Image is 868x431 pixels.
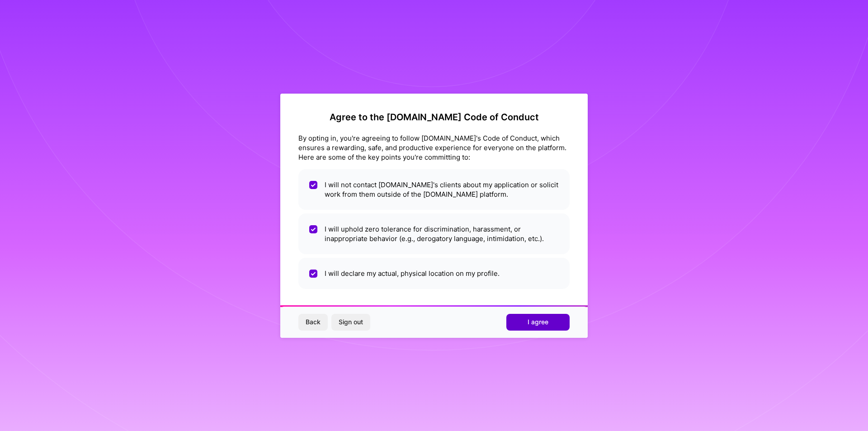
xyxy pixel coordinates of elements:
div: By opting in, you're agreeing to follow [DOMAIN_NAME]'s Code of Conduct, which ensures a rewardin... [298,133,570,162]
span: I agree [528,317,548,327]
span: Sign out [339,317,363,327]
li: I will declare my actual, physical location on my profile. [298,258,570,289]
li: I will uphold zero tolerance for discrimination, harassment, or inappropriate behavior (e.g., der... [298,213,570,254]
button: Back [298,314,328,330]
h2: Agree to the [DOMAIN_NAME] Code of Conduct [298,112,570,123]
span: Back [306,317,321,327]
li: I will not contact [DOMAIN_NAME]'s clients about my application or solicit work from them outside... [298,169,570,210]
button: I agree [506,314,570,330]
button: Sign out [331,314,370,330]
